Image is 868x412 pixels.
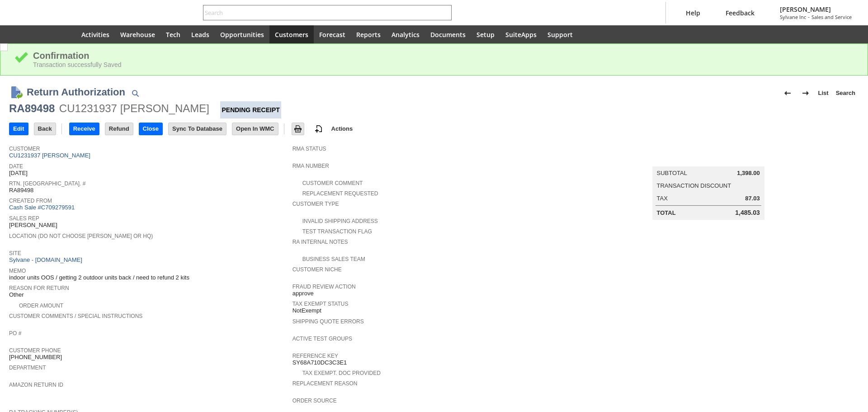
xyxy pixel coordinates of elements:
span: [PERSON_NAME] [780,5,852,14]
a: Tax Exempt. Doc Provided [302,370,381,376]
a: Customers [269,25,314,43]
span: 87.03 [745,195,760,202]
div: CU1231937 [PERSON_NAME] [59,101,209,116]
h1: Return Authorization [27,85,125,99]
a: Reports [351,25,386,43]
a: Order Amount [19,303,63,309]
span: [PHONE_NUMBER] [9,354,62,361]
input: Print [292,123,304,135]
input: Edit [9,123,28,135]
svg: Recent Records [16,29,27,40]
a: Order Source [292,398,337,404]
a: Sales Rep [9,215,39,222]
div: RA89498 [9,101,55,116]
span: SuiteApps [505,30,537,39]
span: Documents [430,30,466,39]
span: NotExempt [292,307,321,314]
span: Setup [476,30,495,39]
span: Analytics [392,30,420,39]
span: indoor units OOS / getting 2 outdoor units back / need to refund 2 kits [9,274,189,281]
input: Open In WMC [232,123,278,135]
img: Print [292,123,303,134]
svg: Home [60,29,71,40]
a: Tech [160,25,186,43]
a: Reference Key [292,353,338,359]
img: Quick Find [130,88,141,99]
svg: Search [439,7,450,18]
a: Tax Exempt Status [292,301,349,307]
span: Help [686,9,700,17]
a: Documents [425,25,471,43]
a: Opportunities [215,25,269,43]
a: Search [832,86,859,100]
a: Activities [76,25,115,43]
a: Memo [9,268,26,274]
a: Cash Sale #C709279591 [9,204,75,211]
a: CU1231937 [PERSON_NAME] [9,152,93,159]
a: Rtn. [GEOGRAPHIC_DATA]. # [9,180,85,187]
input: Refund [105,123,133,135]
input: Close [139,123,162,135]
a: Invalid Shipping Address [302,218,378,224]
span: Feedback [726,9,755,17]
span: - [808,14,810,20]
a: Customer Comment [302,180,363,186]
a: Created From [9,198,52,204]
a: Test Transaction Flag [302,228,372,235]
span: approve [292,290,314,297]
a: Replacement Requested [302,190,378,197]
input: Back [34,123,56,135]
span: Customers [275,30,308,39]
span: [DATE] [9,170,28,177]
a: Support [542,25,578,43]
span: SY68A710DC3C3E1 [292,359,347,366]
img: Previous [782,88,793,99]
a: Location (Do Not Choose [PERSON_NAME] or HQ) [9,233,153,239]
span: Sales and Service [811,14,852,20]
a: Leads [186,25,215,43]
a: Site [9,250,21,256]
a: Analytics [386,25,425,43]
a: Active Test Groups [292,336,352,342]
a: Customer Niche [292,266,342,273]
img: add-record.svg [313,123,324,134]
span: [PERSON_NAME] [9,222,57,229]
a: Total [657,209,676,216]
span: Other [9,291,24,298]
a: Recent Records [11,25,33,43]
span: Reports [356,30,381,39]
input: Sync To Database [169,123,226,135]
span: RA89498 [9,187,33,194]
input: Search [203,7,439,18]
span: Leads [191,30,209,39]
a: Actions [328,125,357,132]
a: Customer Comments / Special Instructions [9,313,142,319]
a: Warehouse [115,25,160,43]
a: Customer Phone [9,347,61,354]
span: 1,485.03 [735,209,760,217]
a: RA Internal Notes [292,239,348,245]
a: Fraud Review Action [292,284,356,290]
input: Receive [70,123,99,135]
a: RMA Number [292,163,329,169]
div: Pending Receipt [220,101,281,118]
a: Customer [9,146,40,152]
span: Forecast [319,30,345,39]
a: Forecast [314,25,351,43]
a: Replacement reason [292,380,358,387]
a: RMA Status [292,146,326,152]
a: Subtotal [657,170,687,176]
a: Tax [657,195,668,202]
span: Activities [81,30,109,39]
a: Reason For Return [9,285,69,291]
a: PO # [9,330,21,336]
a: Home [54,25,76,43]
img: Next [800,88,811,99]
a: Amazon Return ID [9,382,63,388]
div: Transaction successfully Saved [33,61,854,68]
a: Transaction Discount [657,182,731,189]
a: SuiteApps [500,25,542,43]
a: Department [9,365,46,371]
span: 1,398.00 [737,170,760,177]
a: Sylvane - [DOMAIN_NAME] [9,256,85,263]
